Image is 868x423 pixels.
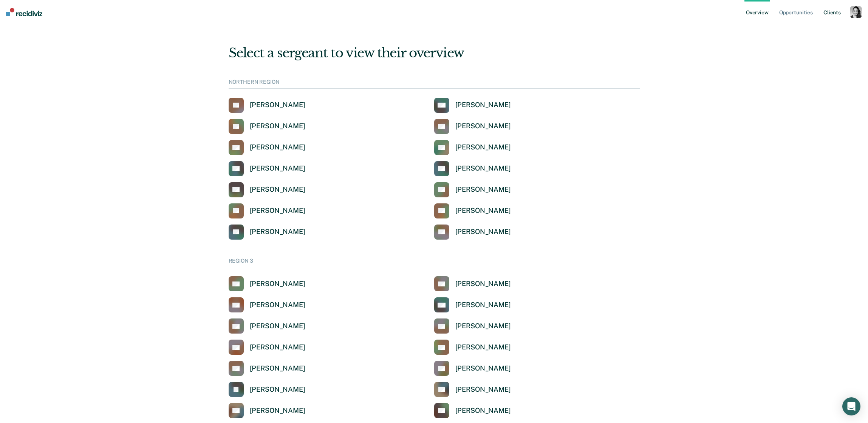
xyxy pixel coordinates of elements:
div: [PERSON_NAME] [250,206,305,215]
div: [PERSON_NAME] [250,343,305,352]
div: Open Intercom Messenger [842,397,860,415]
a: [PERSON_NAME] [434,161,511,176]
a: [PERSON_NAME] [229,225,305,240]
div: [PERSON_NAME] [250,101,305,109]
div: REGION 3 [229,258,640,268]
div: NORTHERN REGION [229,79,640,89]
div: [PERSON_NAME] [455,364,511,373]
div: [PERSON_NAME] [250,280,305,288]
div: [PERSON_NAME] [455,280,511,288]
div: [PERSON_NAME] [455,406,511,415]
a: [PERSON_NAME] [229,140,305,155]
a: [PERSON_NAME] [434,140,511,155]
div: [PERSON_NAME] [250,385,305,394]
div: [PERSON_NAME] [455,122,511,131]
div: [PERSON_NAME] [455,143,511,152]
a: [PERSON_NAME] [229,203,305,218]
a: [PERSON_NAME] [434,98,511,113]
a: [PERSON_NAME] [229,318,305,334]
a: [PERSON_NAME] [434,225,511,240]
a: [PERSON_NAME] [434,382,511,397]
div: [PERSON_NAME] [455,101,511,109]
a: [PERSON_NAME] [229,276,305,291]
div: [PERSON_NAME] [455,301,511,309]
a: [PERSON_NAME] [229,297,305,312]
a: [PERSON_NAME] [434,340,511,355]
a: [PERSON_NAME] [434,318,511,334]
div: [PERSON_NAME] [250,164,305,173]
a: [PERSON_NAME] [229,361,305,376]
div: [PERSON_NAME] [455,185,511,194]
a: [PERSON_NAME] [434,297,511,312]
div: [PERSON_NAME] [455,322,511,331]
div: [PERSON_NAME] [455,206,511,215]
a: [PERSON_NAME] [434,182,511,197]
a: [PERSON_NAME] [229,119,305,134]
a: [PERSON_NAME] [229,403,305,418]
a: [PERSON_NAME] [434,276,511,291]
a: [PERSON_NAME] [229,98,305,113]
a: [PERSON_NAME] [229,382,305,397]
div: [PERSON_NAME] [455,343,511,352]
div: [PERSON_NAME] [250,406,305,415]
div: Select a sergeant to view their overview [229,45,640,61]
a: [PERSON_NAME] [229,182,305,197]
div: [PERSON_NAME] [250,185,305,194]
img: Recidiviz [6,8,42,16]
div: [PERSON_NAME] [455,164,511,173]
div: [PERSON_NAME] [455,228,511,236]
a: [PERSON_NAME] [434,203,511,218]
a: [PERSON_NAME] [229,340,305,355]
div: [PERSON_NAME] [250,364,305,373]
a: [PERSON_NAME] [229,161,305,176]
div: [PERSON_NAME] [250,322,305,331]
a: [PERSON_NAME] [434,361,511,376]
a: [PERSON_NAME] [434,119,511,134]
div: [PERSON_NAME] [250,228,305,236]
div: [PERSON_NAME] [250,122,305,131]
div: [PERSON_NAME] [250,301,305,309]
div: [PERSON_NAME] [250,143,305,152]
div: [PERSON_NAME] [455,385,511,394]
a: [PERSON_NAME] [434,403,511,418]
